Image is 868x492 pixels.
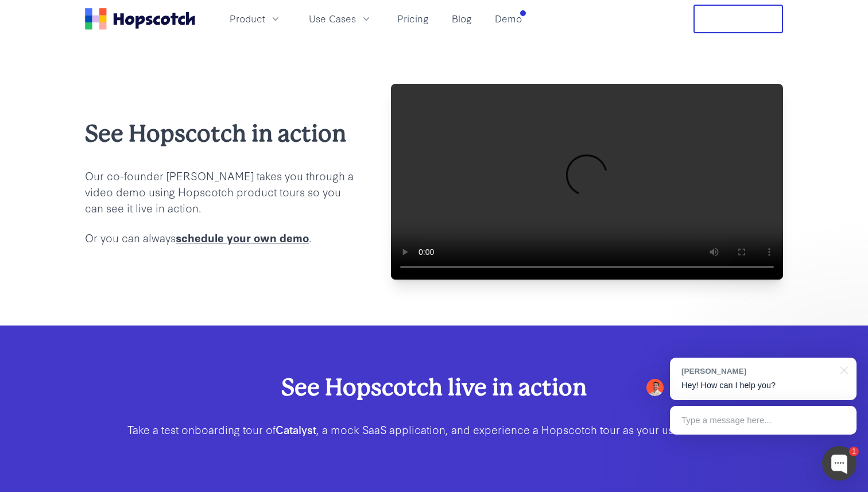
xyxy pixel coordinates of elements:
[646,379,664,396] img: Mark Spera
[85,168,354,216] p: Our co-founder [PERSON_NAME] takes you through a video demo using Hopscotch product tours so you ...
[490,9,526,28] a: Demo
[85,118,354,149] h2: See Hopscotch in action
[393,9,433,28] a: Pricing
[176,230,309,245] a: schedule your own demo
[302,9,379,28] button: Use Cases
[447,9,476,28] a: Blog
[85,8,195,30] a: Home
[276,421,316,437] b: Catalyst
[693,5,783,33] button: Free Trial
[849,447,859,456] div: 1
[309,11,356,26] span: Use Cases
[670,406,857,435] div: Type a message here...
[681,379,845,392] p: Hey! How can I help you?
[122,371,746,403] h2: See Hopscotch live in action
[230,11,265,26] span: Product
[223,9,288,28] button: Product
[681,366,834,377] div: [PERSON_NAME]
[122,421,746,437] p: Take a test onboarding tour of , a mock SaaS application, and experience a Hopscotch tour as your...
[85,230,354,246] p: Or you can always .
